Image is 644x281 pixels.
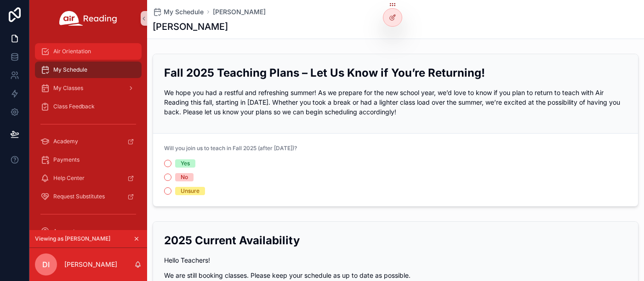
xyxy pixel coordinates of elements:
h1: [PERSON_NAME] [153,20,228,33]
span: My Classes [53,84,83,92]
a: Help Center [35,170,142,186]
a: [PERSON_NAME] [213,7,266,17]
span: Academy [53,138,78,145]
div: scrollable content [29,37,147,230]
span: DI [42,259,50,270]
a: Class Feedback [35,98,142,115]
div: No [181,173,188,181]
p: Hello Teachers! [164,255,627,265]
a: Payments [35,152,142,168]
span: Will you join us to teach in Fall 2025 (after [DATE])? [164,145,297,152]
span: My Schedule [164,7,204,17]
a: Account [35,223,142,240]
a: My Classes [35,80,142,96]
span: Payments [53,156,80,163]
div: Unsure [181,187,199,195]
a: Academy [35,133,142,150]
p: [PERSON_NAME] [64,260,117,269]
span: My Schedule [53,66,87,73]
a: Request Substitutes [35,188,142,205]
p: We hope you had a restful and refreshing summer! As we prepare for the new school year, we’d love... [164,88,627,117]
div: Yes [181,159,190,168]
a: Air Orientation [35,43,142,60]
span: Viewing as [PERSON_NAME] [35,235,110,242]
span: Request Substitutes [53,193,105,200]
a: My Schedule [153,7,204,17]
span: Account [53,228,75,235]
img: App logo [59,11,117,26]
a: My Schedule [35,62,142,78]
h2: Fall 2025 Teaching Plans – Let Us Know if You’re Returning! [164,65,627,80]
p: We are still booking classes. Please keep your schedule as up to date as possible. [164,270,627,280]
span: Air Orientation [53,48,91,55]
h2: 2025 Current Availability [164,233,627,248]
span: Class Feedback [53,103,95,110]
span: Help Center [53,174,85,182]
